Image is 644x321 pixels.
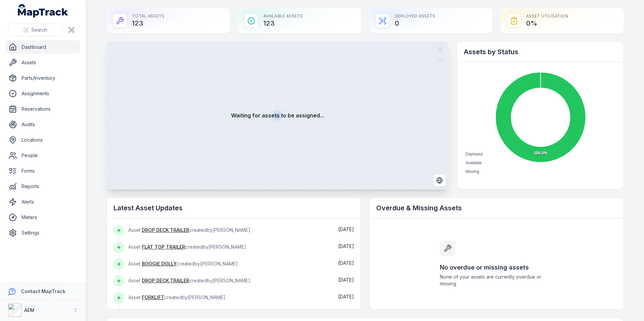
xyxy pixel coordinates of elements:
[5,102,80,116] a: Reservations
[433,174,446,187] button: Switch to Satellite View
[24,307,34,313] strong: AEM
[5,180,80,193] a: Reports
[464,47,617,57] h2: Assets by Status
[5,71,80,85] a: Parts/Inventory
[338,226,354,232] span: [DATE]
[338,277,354,283] time: 20/08/2025, 10:08:45 am
[338,260,354,266] time: 20/08/2025, 10:08:45 am
[142,277,189,284] a: DROP DECK TRAILER
[142,227,189,234] a: DROP DECK TRAILER
[128,278,250,283] span: Asset created by [PERSON_NAME]
[465,169,479,174] span: Missing
[18,4,68,17] a: MapTrack
[5,118,80,131] a: Audits
[440,263,553,272] h3: No overdue or missing assets
[440,274,553,287] span: None of your assets are currently overdue or missing.
[465,152,483,156] span: Deployed
[5,195,80,209] a: Alerts
[5,87,80,100] a: Assignments
[465,160,482,165] span: Available
[5,149,80,162] a: People
[142,294,164,301] a: FORKLIFT
[376,203,617,213] h2: Overdue & Missing Assets
[338,243,354,249] span: [DATE]
[142,244,185,250] a: FLAT TOP TRAILER
[338,226,354,232] time: 20/08/2025, 10:08:45 am
[31,27,47,33] span: Search
[5,56,80,69] a: Assets
[5,211,80,224] a: Meters
[142,260,177,267] a: BOOGIE DOLLY
[5,40,80,54] a: Dashboard
[5,164,80,178] a: Forms
[338,294,354,299] span: [DATE]
[338,277,354,283] span: [DATE]
[231,111,324,119] strong: Waiting for assets to be assigned...
[128,244,246,250] span: Asset created by [PERSON_NAME]
[338,260,354,266] span: [DATE]
[8,24,62,36] button: Search
[114,203,354,213] h2: Latest Asset Updates
[5,226,80,240] a: Settings
[5,133,80,147] a: Locations
[128,227,250,233] span: Asset created by [PERSON_NAME]
[338,243,354,249] time: 20/08/2025, 10:08:45 am
[338,294,354,299] time: 20/08/2025, 10:08:45 am
[21,288,65,294] strong: Contact MapTrack
[128,294,225,300] span: Asset created by [PERSON_NAME]
[128,261,238,266] span: Asset created by [PERSON_NAME]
